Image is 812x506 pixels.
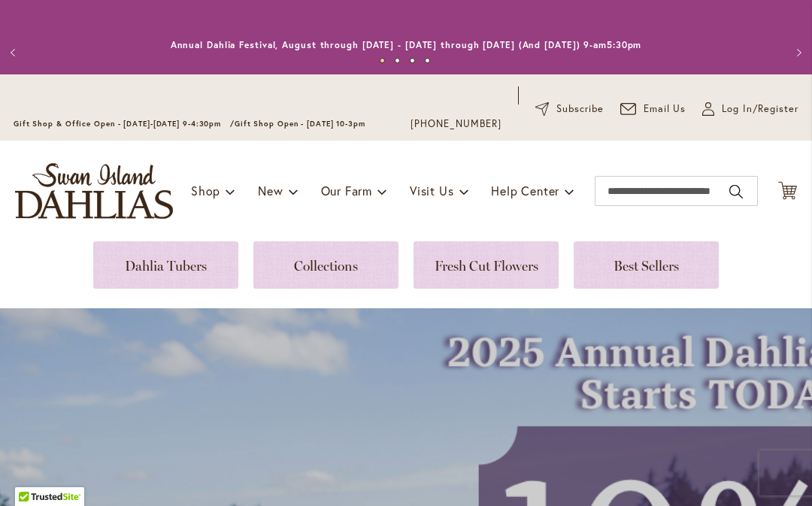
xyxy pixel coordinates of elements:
span: Subscribe [556,102,604,117]
span: Gift Shop Open - [DATE] 10-3pm [235,119,365,129]
span: Shop [191,183,220,198]
a: Annual Dahlia Festival, August through [DATE] - [DATE] through [DATE] (And [DATE]) 9-am5:30pm [171,39,642,50]
a: Log In/Register [702,102,798,117]
button: Next [782,38,812,68]
span: Help Center [491,183,559,198]
button: 4 of 4 [425,58,430,63]
span: Our Farm [321,183,372,198]
span: Log In/Register [722,102,798,117]
a: Email Us [620,102,686,117]
button: 1 of 4 [380,58,385,63]
span: New [258,183,283,198]
span: Gift Shop & Office Open - [DATE]-[DATE] 9-4:30pm / [14,119,235,129]
a: store logo [15,163,173,219]
a: [PHONE_NUMBER] [411,117,501,132]
button: 3 of 4 [410,58,415,63]
span: Email Us [644,102,686,117]
button: 2 of 4 [395,58,400,63]
span: Visit Us [410,183,453,198]
a: Subscribe [535,102,604,117]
